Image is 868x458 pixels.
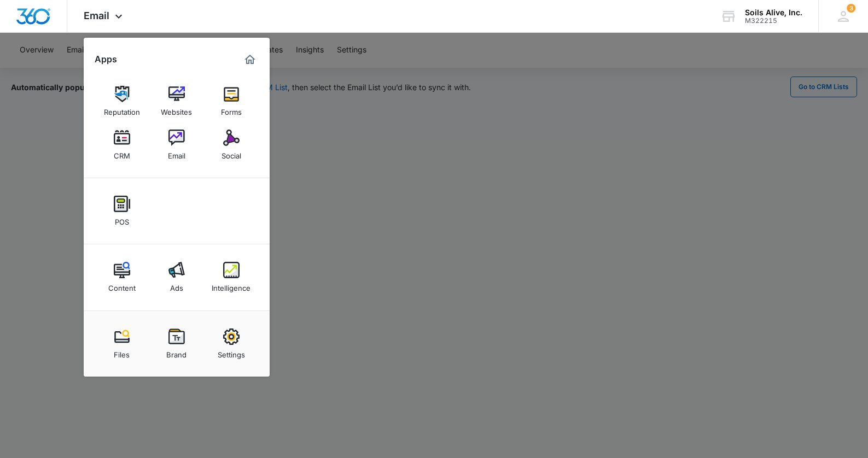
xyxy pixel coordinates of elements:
div: Social [222,146,241,160]
div: Intelligence [212,278,251,292]
a: Marketing 360® Dashboard [241,51,259,68]
div: Content [108,278,136,292]
a: CRM [101,124,143,166]
div: Settings [218,345,245,359]
a: Email [156,124,197,166]
a: Forms [211,80,252,122]
div: account id [745,17,802,25]
div: Brand [166,345,187,359]
div: account name [745,8,802,17]
a: Brand [156,323,197,365]
a: POS [101,190,143,232]
div: Websites [161,102,192,116]
div: Reputation [104,102,140,116]
h2: Apps [95,54,117,64]
a: Settings [211,323,252,365]
div: Email [168,146,185,160]
a: Content [101,256,143,298]
div: Files [114,345,130,359]
div: CRM [114,146,130,160]
a: Reputation [101,80,143,122]
a: Files [101,323,143,365]
div: Ads [170,278,183,292]
a: Intelligence [211,256,252,298]
div: POS [115,212,129,226]
div: notifications count [847,4,855,13]
span: 3 [847,4,855,13]
div: Forms [221,102,242,116]
a: Social [211,124,252,166]
a: Ads [156,256,197,298]
a: Websites [156,80,197,122]
span: Email [84,10,109,21]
